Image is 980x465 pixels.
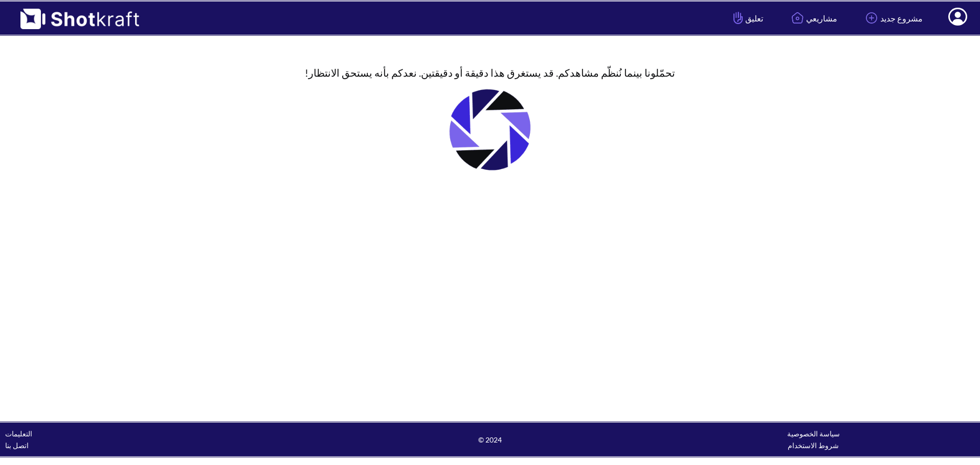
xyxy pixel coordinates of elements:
[880,13,923,23] font: مشروع جديد
[787,429,840,438] font: سياسة الخصوصية
[789,9,806,27] img: أيقونة الصفحة الرئيسية
[731,9,745,27] img: أيقونة اليد
[806,13,837,23] font: مشاريعي
[305,66,675,79] font: تحمّلونا بينما نُنظّم مشاهدكم. قد يستغرق هذا دقيقة أو دقيقتين. نعدكم بأنه يستحق الانتظار!
[478,435,502,444] font: © 2024
[439,79,541,181] img: تحميل..
[788,441,839,450] font: شروط الاستخدام
[745,13,763,23] font: تعليق
[5,441,29,450] a: اتصل بنا
[5,429,32,438] a: التعليمات
[863,9,880,27] img: إضافة أيقونة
